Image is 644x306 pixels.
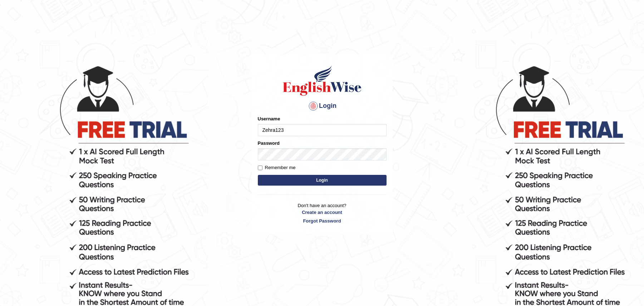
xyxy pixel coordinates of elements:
[258,209,387,216] a: Create an account
[258,202,387,224] p: Don't have an account?
[281,64,363,97] img: Logo of English Wise sign in for intelligent practice with AI
[258,175,387,186] button: Login
[258,140,280,147] label: Password
[258,217,387,224] a: Forgot Password
[258,115,280,122] label: Username
[258,166,262,170] input: Remember me
[258,164,296,171] label: Remember me
[258,100,387,112] h4: Login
